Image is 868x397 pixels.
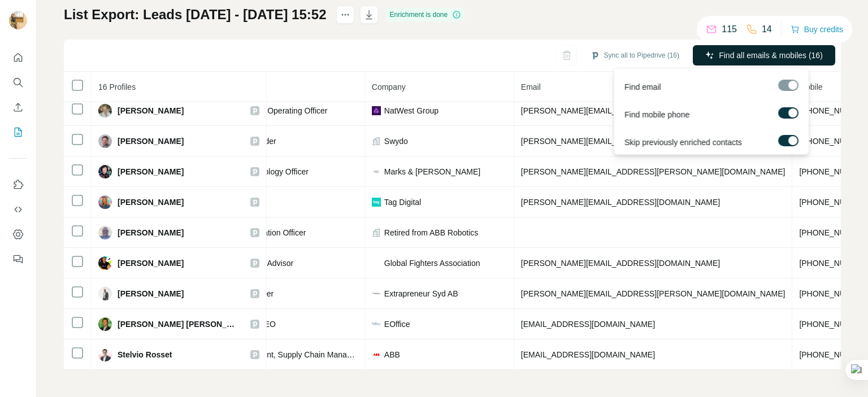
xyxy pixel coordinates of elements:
span: [EMAIL_ADDRESS][DOMAIN_NAME] [521,320,655,329]
span: Skip previously enriched contacts [624,137,742,148]
img: Avatar [98,226,112,239]
img: company-logo [372,106,381,115]
span: CEO & founder [223,137,276,146]
img: company-logo [372,198,381,207]
button: Search [9,72,27,93]
img: Avatar [98,165,112,178]
span: [PERSON_NAME][EMAIL_ADDRESS][PERSON_NAME][DOMAIN_NAME] [521,167,785,176]
img: Avatar [98,317,112,331]
img: Avatar [98,195,112,209]
span: [PERSON_NAME][EMAIL_ADDRESS][PERSON_NAME][DOMAIN_NAME] [521,106,785,115]
button: My lists [9,122,27,142]
img: company-logo [372,289,381,298]
button: Feedback [9,249,27,269]
span: Global Fighters Association [384,258,480,269]
span: Group Chief Operating Officer [223,106,328,115]
span: Vice President, Supply Chain Management, System Drives [223,350,429,359]
span: [PERSON_NAME] [118,136,184,147]
span: Find all emails & mobiles (16) [719,50,823,61]
button: Enrich CSV [9,97,27,117]
span: Find mobile phone [624,109,689,120]
img: Avatar [9,11,27,29]
img: company-logo [372,167,381,176]
span: ABB [384,349,400,360]
span: [PERSON_NAME] [PERSON_NAME] [118,319,239,330]
span: 16 Profiles [98,82,136,91]
button: Use Surfe API [9,199,27,220]
span: [EMAIL_ADDRESS][DOMAIN_NAME] [521,350,655,359]
button: Buy credits [791,21,843,37]
button: Dashboard [9,224,27,245]
span: Stelvio Rosset [118,349,172,360]
img: Avatar [98,348,112,361]
span: Chief Technology Officer [223,167,309,176]
p: 115 [722,23,737,36]
span: [PERSON_NAME] [118,288,184,299]
span: [PERSON_NAME][EMAIL_ADDRESS][DOMAIN_NAME] [521,259,720,268]
span: [PERSON_NAME] [118,227,184,238]
img: company-logo [372,350,381,359]
span: [PERSON_NAME] [118,105,184,116]
button: actions [336,6,354,24]
img: Avatar [98,256,112,270]
span: [PERSON_NAME] [118,197,184,208]
span: NatWest Group [384,105,439,116]
span: Mobile [799,82,822,91]
span: Email [521,82,541,91]
span: Company [372,82,406,91]
span: [PERSON_NAME] [118,166,184,177]
span: [PERSON_NAME][EMAIL_ADDRESS][DOMAIN_NAME] [521,137,720,146]
button: Quick start [9,47,27,68]
span: Find email [624,81,661,93]
h1: List Export: Leads [DATE] - [DATE] 15:52 [64,6,326,24]
img: company-logo [372,322,381,326]
span: [PERSON_NAME] [118,258,184,269]
img: Avatar [98,134,112,148]
button: Find all emails & mobiles (16) [693,45,835,66]
img: Avatar [98,104,112,117]
span: Swydo [384,136,408,147]
p: 14 [762,23,772,36]
span: [PERSON_NAME][EMAIL_ADDRESS][DOMAIN_NAME] [521,198,720,207]
img: Avatar [98,287,112,300]
span: Founder / CEO [223,320,276,329]
span: Marks & [PERSON_NAME] [384,166,480,177]
span: Tag Digital [384,197,421,208]
img: company-logo [372,261,381,265]
button: Use Surfe on LinkedIn [9,174,27,195]
span: Retired from ABB Robotics [384,227,479,238]
button: Sync all to Pipedrive (16) [583,47,687,64]
span: Extrapreneur Syd AB [384,288,458,299]
span: EOffice [384,319,410,330]
span: [PERSON_NAME][EMAIL_ADDRESS][PERSON_NAME][DOMAIN_NAME] [521,289,785,298]
div: Enrichment is done [386,8,465,21]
